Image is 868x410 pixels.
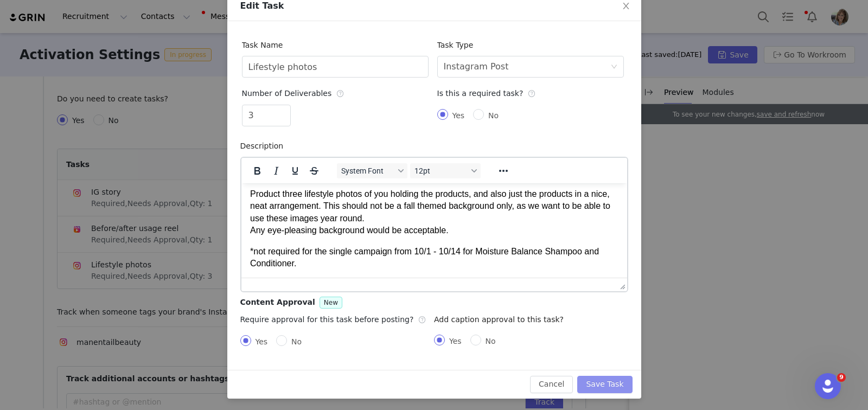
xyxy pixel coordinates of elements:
button: Save Task [577,376,632,393]
span: 9 [837,373,846,382]
div: Instagram Post [444,56,509,77]
button: Strikethrough [304,163,323,178]
iframe: Intercom live chat [815,373,841,399]
span: No [481,337,500,345]
button: Italic [266,163,285,178]
span: System Font [341,166,394,175]
button: Font sizes [410,163,480,178]
span: Number of Deliverables [242,89,344,98]
span: Yes [251,337,272,346]
button: Bold [248,163,266,178]
label: Task Name [242,41,289,49]
span: Is this a required task? [437,89,536,98]
button: Underline [285,163,304,178]
span: Yes [445,337,466,345]
span: Yes [448,111,469,120]
span: Content Approval [240,298,315,306]
span: 12pt [414,166,467,175]
i: icon: down [611,63,617,71]
iframe: Rich Text Area [241,183,627,278]
span: Require approval for this task before posting? [240,315,426,324]
button: Reveal or hide additional toolbar items [494,163,512,178]
span: New [324,299,338,306]
label: Description [240,142,289,150]
button: Fonts [336,163,407,178]
span: Edit Task [240,1,284,11]
span: No [287,337,306,346]
button: Cancel [530,376,573,393]
div: Press the Up and Down arrow keys to resize the editor. [616,278,627,291]
label: Task Type [437,41,479,49]
i: icon: close [622,2,630,10]
span: No [484,111,503,120]
label: Add caption approval to this task? [434,315,569,324]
